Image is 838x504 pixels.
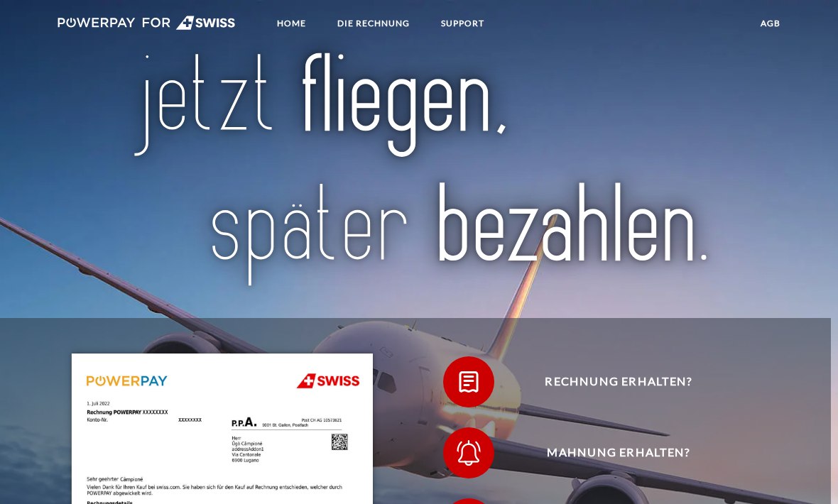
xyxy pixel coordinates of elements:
[425,424,794,481] a: Mahnung erhalten?
[58,16,236,30] img: logo-swiss-white.svg
[325,11,422,36] a: DIE RECHNUNG
[128,50,711,291] img: title-swiss_de.svg
[443,427,776,478] button: Mahnung erhalten?
[749,11,793,36] a: agb
[443,356,776,407] button: Rechnung erhalten?
[425,354,794,410] a: Rechnung erhalten?
[265,11,318,36] a: Home
[429,11,496,36] a: SUPPORT
[452,366,484,398] img: qb_bill.svg
[462,427,775,478] span: Mahnung erhalten?
[452,437,484,469] img: qb_bell.svg
[462,356,775,407] span: Rechnung erhalten?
